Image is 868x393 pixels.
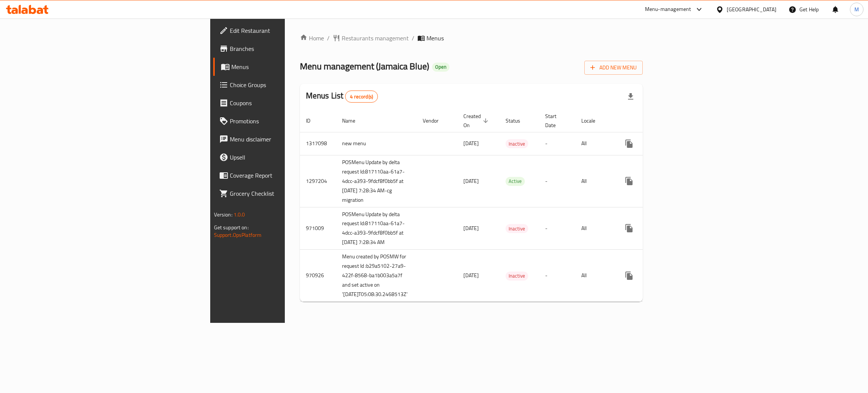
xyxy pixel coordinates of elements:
[230,80,349,89] span: Choice Groups
[539,132,575,155] td: -
[575,132,614,155] td: All
[213,112,355,130] a: Promotions
[638,135,656,153] button: Change Status
[423,116,448,125] span: Vendor
[545,112,566,130] span: Start Date
[306,116,320,125] span: ID
[213,130,355,148] a: Menu disclaimer
[213,94,355,112] a: Coupons
[345,93,377,100] span: 4 record(s)
[412,34,414,43] li: /
[230,189,349,198] span: Grocery Checklist
[432,63,449,72] div: Open
[213,148,355,166] a: Upsell
[506,140,528,148] span: Inactive
[638,267,656,285] button: Change Status
[230,135,349,144] span: Menu disclaimer
[506,224,528,233] span: Inactive
[539,207,575,250] td: -
[584,61,643,75] button: Add New Menu
[506,224,528,233] div: Inactive
[590,63,637,72] span: Add New Menu
[620,135,638,153] button: more
[620,267,638,285] button: more
[230,117,349,126] span: Promotions
[214,210,232,220] span: Version:
[336,207,417,250] td: POSMenu Update by delta request Id:817110aa-61a7-4dcc-a393-9fdcf8f0bb5f at [DATE] 7:28:34 AM
[727,5,776,14] div: [GEOGRAPHIC_DATA]
[506,177,525,186] span: Active
[432,64,449,70] span: Open
[333,34,409,43] a: Restaurants management
[231,62,349,71] span: Menus
[426,34,444,43] span: Menus
[214,230,262,240] a: Support.OpsPlatform
[575,250,614,302] td: All
[463,176,479,186] span: [DATE]
[336,155,417,207] td: POSMenu Update by delta request Id:817110aa-61a7-4dcc-a393-9fdcf8f0bb5f at [DATE] 7:28:34 AM-cg m...
[213,166,355,184] a: Coverage Report
[342,34,409,43] span: Restaurants management
[539,250,575,302] td: -
[213,40,355,58] a: Branches
[463,270,479,280] span: [DATE]
[620,172,638,190] button: more
[620,219,638,237] button: more
[854,5,859,14] span: M
[213,76,355,94] a: Choice Groups
[300,109,698,302] table: enhanced table
[213,58,355,76] a: Menus
[213,21,355,40] a: Edit Restaurant
[622,88,640,106] div: Export file
[463,112,491,130] span: Created On
[463,138,479,148] span: [DATE]
[506,272,528,280] span: Inactive
[638,172,656,190] button: Change Status
[539,155,575,207] td: -
[342,116,365,125] span: Name
[575,155,614,207] td: All
[336,132,417,155] td: new menu
[214,223,249,232] span: Get support on:
[230,171,349,180] span: Coverage Report
[234,210,245,220] span: 1.0.0
[230,26,349,35] span: Edit Restaurant
[645,5,691,14] div: Menu-management
[300,34,643,43] nav: breadcrumb
[336,250,417,302] td: Menu created by POSMW for request Id :b29a5102-27a9-422f-8568-ba1b003a5a7f and set active on '[DA...
[638,219,656,237] button: Change Status
[345,91,378,103] div: Total records count
[506,272,528,281] div: Inactive
[506,116,530,125] span: Status
[463,223,479,233] span: [DATE]
[614,109,698,132] th: Actions
[213,184,355,203] a: Grocery Checklist
[575,207,614,250] td: All
[306,90,378,103] h2: Menus List
[230,44,349,53] span: Branches
[230,153,349,162] span: Upsell
[581,116,605,125] span: Locale
[300,58,429,75] span: Menu management ( Jamaica Blue )
[230,98,349,107] span: Coupons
